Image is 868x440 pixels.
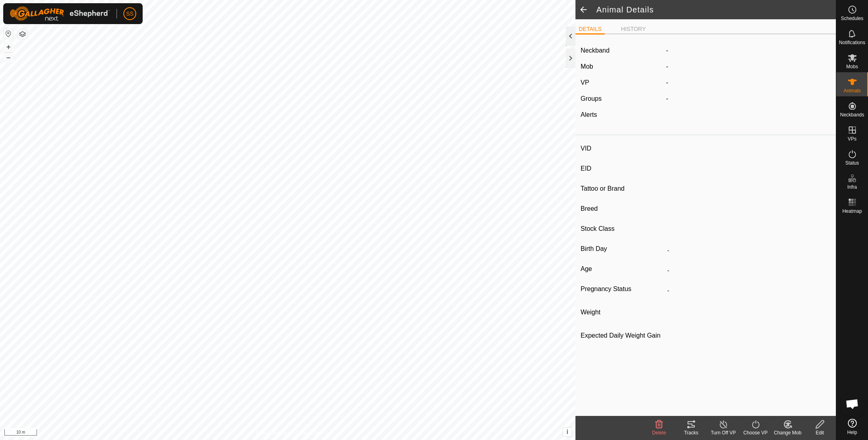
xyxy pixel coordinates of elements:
span: Schedules [841,16,863,21]
app-display-virtual-paddock-transition: - [666,79,668,86]
span: Infra [847,185,857,189]
label: VP [581,79,589,86]
h2: Animal Details [596,5,836,14]
label: Birth Day [581,244,664,254]
span: - [666,63,668,70]
li: HISTORY [618,25,649,33]
label: Pregnancy Status [581,284,664,294]
button: Map Layers [18,29,27,39]
label: - [666,46,668,55]
span: Heatmap [842,209,862,214]
div: Edit [804,429,836,436]
div: Turn Off VP [707,429,739,436]
label: VID [581,143,664,154]
div: - [663,94,834,104]
label: Stock Class [581,224,664,234]
button: Reset Map [4,29,13,39]
span: Mobs [846,64,858,69]
div: Open chat [840,392,864,416]
label: Weight [581,304,664,321]
label: EID [581,163,664,174]
div: Tracks [675,429,707,436]
label: Age [581,264,664,274]
span: i [567,428,568,435]
img: Gallagher Logo [10,6,110,21]
label: Tattoo or Brand [581,183,664,194]
span: Notifications [839,40,865,45]
a: Contact Us [296,430,319,437]
a: Help [836,416,868,438]
span: Neckbands [840,112,864,117]
span: Help [847,430,857,435]
span: SS [126,10,134,18]
label: Neckband [581,46,610,55]
label: Mob [581,63,593,70]
a: Privacy Policy [256,430,286,437]
button: – [4,53,13,62]
span: Delete [652,430,666,436]
span: Animals [843,88,861,93]
label: Expected Daily Weight Gain [581,330,664,341]
span: VPs [848,136,856,141]
div: Change Mob [772,429,804,436]
li: DETAILS [575,25,605,35]
label: Groups [581,95,602,102]
label: Alerts [581,111,597,118]
label: Breed [581,204,664,214]
button: i [563,428,572,436]
button: + [4,42,13,52]
div: Choose VP [739,429,772,436]
span: Status [845,161,859,165]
